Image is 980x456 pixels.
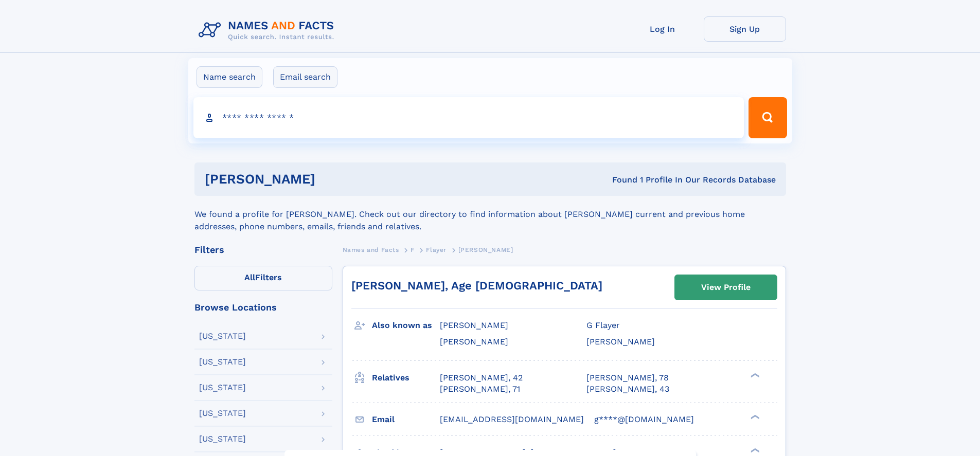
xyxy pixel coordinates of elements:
a: [PERSON_NAME], 78 [586,372,669,384]
a: [PERSON_NAME], 71 [440,384,520,395]
div: Filters [194,245,332,254]
a: View Profile [675,275,777,300]
span: Flayer [426,246,447,253]
button: Search Button [749,97,787,138]
span: [PERSON_NAME] [440,320,508,330]
div: Found 1 Profile In Our Records Database [464,174,776,186]
span: F [411,246,415,253]
div: ❯ [748,447,760,453]
div: We found a profile for [PERSON_NAME]. Check out our directory to find information about [PERSON_N... [194,196,786,233]
h1: [PERSON_NAME] [205,173,464,186]
span: [PERSON_NAME] [586,337,655,346]
div: ❯ [748,372,760,378]
input: search input [193,97,744,138]
div: Browse Locations [194,303,332,312]
a: [PERSON_NAME], Age [DEMOGRAPHIC_DATA] [351,279,602,292]
div: [US_STATE] [199,435,246,443]
img: Logo Names and Facts [194,16,343,44]
a: Flayer [426,243,447,256]
label: Name search [197,66,262,88]
label: Filters [194,266,332,290]
h3: Also known as [372,317,440,334]
a: F [411,243,415,256]
span: All [244,272,255,282]
span: [PERSON_NAME] [458,246,513,253]
a: Names and Facts [343,243,399,256]
h3: Email [372,411,440,428]
div: [US_STATE] [199,409,246,417]
div: [US_STATE] [199,332,246,340]
a: [PERSON_NAME], 43 [586,384,669,395]
a: Log In [621,16,704,42]
div: View Profile [701,276,751,299]
div: [US_STATE] [199,358,246,366]
div: ❯ [748,413,760,420]
a: Sign Up [704,16,786,42]
h3: Relatives [372,369,440,387]
span: [PERSON_NAME] [440,337,508,346]
a: [PERSON_NAME], 42 [440,372,523,384]
span: G Flayer [586,320,620,330]
label: Email search [273,66,337,88]
span: [EMAIL_ADDRESS][DOMAIN_NAME] [440,414,584,424]
div: [US_STATE] [199,384,246,392]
